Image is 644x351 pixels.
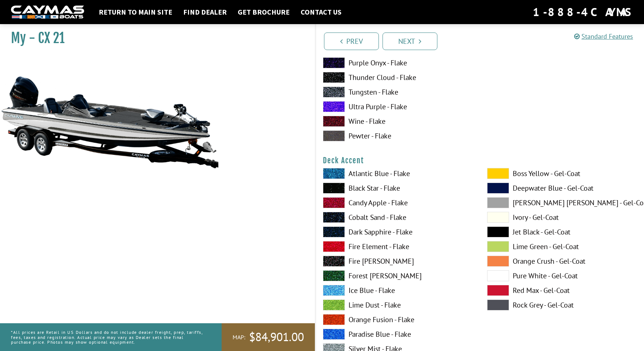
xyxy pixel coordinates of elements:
[323,285,472,296] label: Ice Blue - Flake
[487,168,637,179] label: Boss Yellow - Gel-Coat
[180,7,230,17] a: Find Dealer
[324,33,379,50] a: Prev
[323,270,472,281] label: Forest [PERSON_NAME]
[323,226,472,237] label: Dark Sapphire - Flake
[323,116,472,127] label: Wine - Flake
[574,32,633,41] a: Standard Features
[487,300,637,310] label: Rock Grey - Gel-Coat
[323,130,472,141] label: Pewter - Flake
[323,183,472,194] label: Black Star - Flake
[323,212,472,223] label: Cobalt Sand - Flake
[11,30,297,46] h1: My - CX 21
[383,33,437,50] a: Next
[487,226,637,237] label: Jet Black - Gel-Coat
[249,329,304,345] span: $84,901.00
[533,4,633,20] div: 1-888-4CAYMAS
[487,183,637,194] label: Deepwater Blue - Gel-Coat
[233,333,245,341] span: MAP:
[323,57,472,68] label: Purple Onyx - Flake
[323,101,472,112] label: Ultra Purple - Flake
[11,5,84,19] img: white-logo-c9c8dbefe5ff5ceceb0f0178aa75bf4bb51f6bca0971e226c86eb53dfe498488.png
[323,197,472,208] label: Candy Apple - Flake
[487,197,637,208] label: [PERSON_NAME] [PERSON_NAME] - Gel-Coat
[487,241,637,252] label: Lime Green - Gel-Coat
[323,72,472,83] label: Thunder Cloud - Flake
[323,241,472,252] label: Fire Element - Flake
[487,270,637,281] label: Pure White - Gel-Coat
[323,314,472,325] label: Orange Fusion - Flake
[323,168,472,179] label: Atlantic Blue - Flake
[222,323,315,351] a: MAP:$84,901.00
[487,212,637,223] label: Ivory - Gel-Coat
[95,7,176,17] a: Return to main site
[487,285,637,296] label: Red Max - Gel-Coat
[323,156,637,165] h4: Deck Accent
[11,326,205,348] p: *All prices are Retail in US Dollars and do not include dealer freight, prep, tariffs, fees, taxe...
[323,300,472,310] label: Lime Dust - Flake
[323,329,472,340] label: Paradise Blue - Flake
[297,7,345,17] a: Contact Us
[234,7,293,17] a: Get Brochure
[323,87,472,98] label: Tungsten - Flake
[323,256,472,267] label: Fire [PERSON_NAME]
[487,256,637,267] label: Orange Crush - Gel-Coat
